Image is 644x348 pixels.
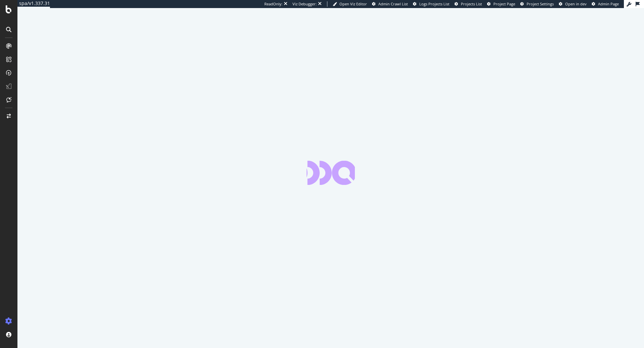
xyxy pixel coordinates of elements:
[419,1,449,6] span: Logs Projects List
[333,1,367,7] a: Open Viz Editor
[264,1,282,7] div: ReadOnly:
[292,1,317,7] div: Viz Debugger:
[454,1,482,7] a: Projects List
[372,1,408,7] a: Admin Crawl List
[527,1,554,6] span: Project Settings
[598,1,619,6] span: Admin Page
[493,1,515,6] span: Project Page
[592,1,619,7] a: Admin Page
[307,161,355,185] div: animation
[413,1,449,7] a: Logs Projects List
[565,1,587,6] span: Open in dev
[487,1,515,7] a: Project Page
[461,1,482,6] span: Projects List
[378,1,408,6] span: Admin Crawl List
[559,1,587,7] a: Open in dev
[520,1,554,7] a: Project Settings
[339,1,367,6] span: Open Viz Editor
